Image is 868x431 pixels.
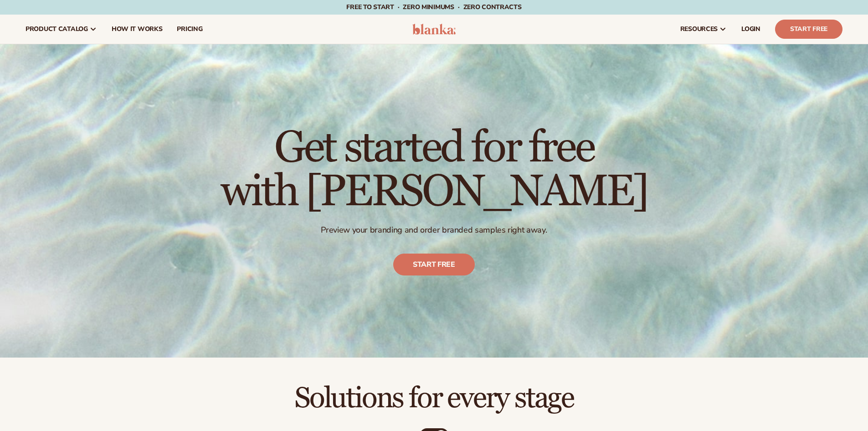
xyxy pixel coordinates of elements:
[221,225,647,235] p: Preview your branding and order branded samples right away.
[673,15,734,44] a: resources
[680,26,718,33] span: resources
[104,15,170,44] a: How It Works
[169,15,210,44] a: pricing
[18,15,104,44] a: product catalog
[393,254,475,275] a: Start free
[734,15,768,44] a: LOGIN
[112,26,163,33] span: How It Works
[26,26,88,33] span: product catalog
[346,3,521,11] span: Free to start · ZERO minimums · ZERO contracts
[177,26,202,33] span: pricing
[775,20,842,39] a: Start Free
[221,126,647,214] h1: Get started for free with [PERSON_NAME]
[412,24,456,35] img: logo
[741,26,760,33] span: LOGIN
[26,383,842,414] h2: Solutions for every stage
